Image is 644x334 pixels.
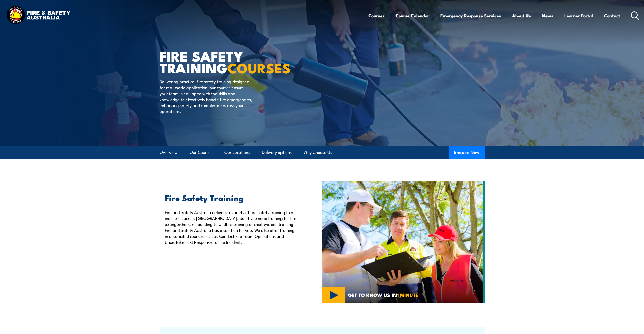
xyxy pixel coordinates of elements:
[160,146,178,159] a: Overview
[160,50,285,73] h1: FIRE SAFETY TRAINING
[542,9,553,22] a: News
[564,9,593,22] a: Learner Portal
[304,146,332,159] a: Why Choose Us
[190,146,212,159] a: Our Courses
[160,78,252,114] p: Delivering practical fire safety training designed for real-world application, our courses ensure...
[604,9,620,22] a: Contact
[512,9,531,22] a: About Us
[224,146,250,159] a: Our Locations
[395,9,429,22] a: Course Calendar
[165,194,299,201] h2: Fire Safety Training
[165,209,299,245] p: Fire and Safety Australia delivers a variety of fire safety training to all industries across [GE...
[348,293,418,297] span: GET TO KNOW US IN
[440,9,501,22] a: Emergency Response Services
[262,146,292,159] a: Delivery options
[397,291,418,298] strong: 1 MINUTE
[227,57,291,78] strong: COURSES
[322,181,485,303] img: Fire Safety Training Courses
[449,146,485,159] button: Enquire Now
[368,9,384,22] a: Courses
